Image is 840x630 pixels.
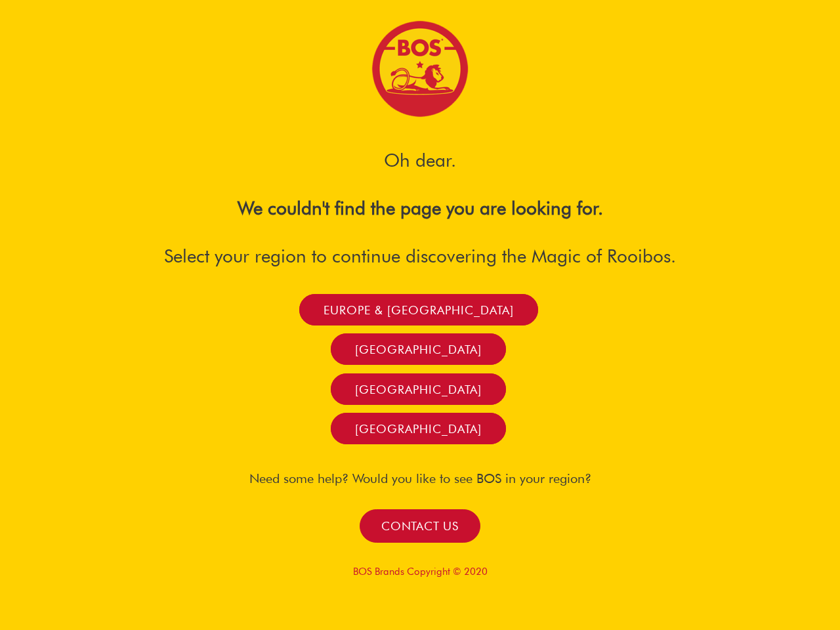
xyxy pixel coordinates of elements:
nav: Menu [52,299,755,440]
p: BOS Brands Copyright © 2020 [52,566,787,577]
a: [GEOGRAPHIC_DATA] [331,373,506,405]
b: We couldn't find the page you are looking for. [238,197,603,219]
img: Bos Brands [371,20,469,118]
a: [GEOGRAPHIC_DATA] [331,413,506,444]
a: Europe & [GEOGRAPHIC_DATA] [299,294,538,325]
span: Contact us [381,518,459,534]
a: [GEOGRAPHIC_DATA] [331,333,506,365]
h3: Oh dear. Select your region to continue discovering the Magic of Rooibos. [66,125,774,268]
h4: Need some help? Would you like to see BOS in your region? [52,471,787,486]
a: Contact us [360,509,481,543]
